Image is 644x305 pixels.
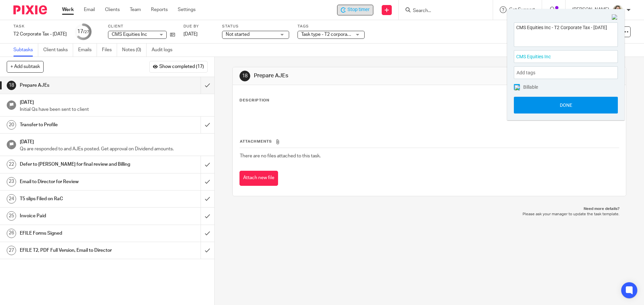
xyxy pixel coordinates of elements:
[572,6,609,13] p: [PERSON_NAME]
[43,44,73,57] a: Client tasks
[20,211,136,221] h1: Invoice Paid
[13,31,67,37] div: T2 Corporate Tax - [DATE]
[13,44,38,57] a: Subtasks
[226,32,250,37] span: Not started
[20,228,136,238] h1: EFILE Forms Signed
[122,44,147,57] a: Notes (0)
[240,140,272,143] span: Attachments
[514,97,618,113] button: Done
[514,50,618,63] div: Project: CMS Equities Inc
[523,85,538,89] span: Billable
[20,106,208,113] p: Initial Qs have been sent to client
[7,211,16,221] div: 25
[149,61,208,72] button: Show completed (17)
[514,23,618,45] textarea: CMS Equities Inc - T2 Corporate Tax - [DATE]
[7,194,16,204] div: 24
[254,72,444,79] h1: Prepare AJEs
[222,24,289,29] label: Status
[516,53,601,60] span: CMS Equities Inc
[612,5,623,15] img: IMG_7896.JPG
[112,32,147,37] span: CMS Equities Inc
[240,154,321,158] span: There are no files attached to this task.
[77,28,89,35] div: 17
[239,98,269,103] p: Description
[7,81,16,90] div: 18
[337,5,373,15] div: CMS Equities Inc - T2 Corporate Tax - Apr 30 2025
[20,137,208,145] h1: [DATE]
[20,159,136,169] h1: Defer to [PERSON_NAME] for final review and Billing
[612,14,618,20] img: Close
[84,6,95,13] a: Email
[108,24,175,29] label: Client
[412,8,473,14] input: Search
[178,6,196,13] a: Settings
[13,24,67,29] label: Task
[7,246,16,255] div: 27
[102,44,117,57] a: Files
[20,97,208,106] h1: [DATE]
[298,24,365,29] label: Tags
[7,160,16,169] div: 22
[105,6,120,13] a: Clients
[239,212,619,217] p: Please ask your manager to update the task template.
[183,32,198,36] span: [DATE]
[13,5,47,14] img: Pixie
[83,30,89,34] small: /27
[509,7,535,12] span: Get Support
[152,44,177,57] a: Audit logs
[151,6,168,13] a: Reports
[515,85,520,90] img: checked.png
[301,32,359,37] span: Task type - T2 corporate tax
[20,194,136,204] h1: T5 slips Filed on RaC
[347,6,370,13] span: Stop timer
[20,245,136,255] h1: EFILE T2, PDF Full Version, Email to Director
[20,146,208,152] p: Qs are responded to and AJEs posted. Get approval on Dividend amounts.
[7,229,16,238] div: 26
[7,177,16,186] div: 23
[183,24,214,29] label: Due by
[7,61,44,72] button: + Add subtask
[20,120,136,130] h1: Transfer to Profile
[159,64,204,70] span: Show completed (17)
[13,31,67,37] div: T2 Corporate Tax - Apr 30 2025
[130,6,141,13] a: Team
[239,71,250,81] div: 18
[239,171,278,186] button: Attach new file
[78,44,97,57] a: Emails
[7,120,16,130] div: 20
[20,177,136,187] h1: Email to Director for Review
[517,68,539,78] span: Add tags
[62,6,74,13] a: Work
[20,80,136,90] h1: Prepare AJEs
[239,206,619,212] p: Need more details?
